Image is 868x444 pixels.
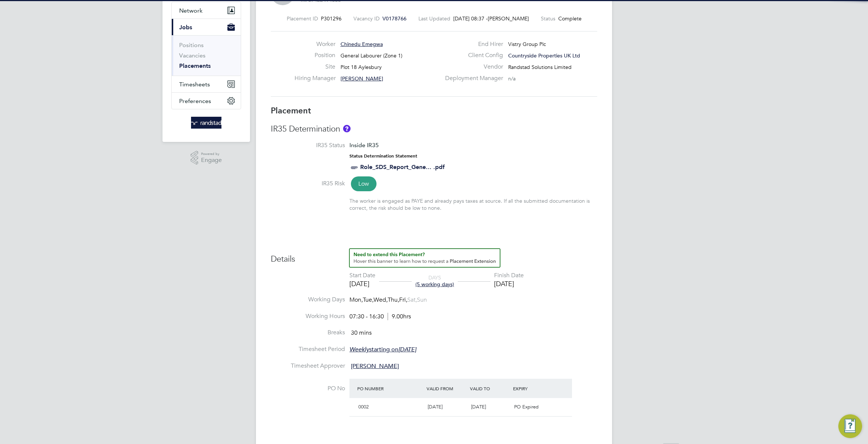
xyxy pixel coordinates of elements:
[398,346,416,353] em: [DATE]
[287,15,318,22] label: Placement ID
[351,362,399,370] span: [PERSON_NAME]
[468,382,512,395] div: Valid To
[171,117,241,129] a: Go to home page
[488,15,529,22] span: [PERSON_NAME]
[388,296,399,304] span: Thu,
[271,106,311,116] b: Placement
[295,74,335,82] label: Hiring Manager
[354,15,379,22] label: Vacancy ID
[295,40,335,48] label: Worker
[508,41,546,47] span: Vistry Group Plc
[349,313,411,321] div: 07:30 - 16:30
[441,63,503,71] label: Vendor
[321,15,342,22] span: P301296
[494,272,524,279] div: Finish Date
[271,329,345,337] label: Breaks
[382,15,407,22] span: V0178766
[399,296,407,304] span: Fri,
[358,404,369,410] span: 0002
[343,125,351,132] button: About IR35
[388,313,411,320] span: 9.00hrs
[425,382,468,395] div: Valid From
[360,163,445,170] a: Role_SDS_Report_Gene... .pdf
[508,52,580,59] span: Countryside Properties UK Ltd
[349,346,416,353] span: starting on
[349,248,500,268] button: How to extend a Placement?
[363,296,374,304] span: Tue,
[191,151,222,165] a: Powered byEngage
[179,97,211,105] span: Preferences
[179,52,206,59] a: Vacancies
[349,198,597,211] div: The worker is engaged as PAYE and already pays taxes at source. If all the submitted documentatio...
[271,180,345,188] label: IR35 Risk
[441,52,503,59] label: Client Config
[355,382,425,395] div: PO Number
[271,296,345,304] label: Working Days
[514,404,539,410] span: PO Expired
[271,142,345,149] label: IR35 Status
[349,346,369,353] em: Weekly
[349,272,375,279] div: Start Date
[201,157,222,163] span: Engage
[511,382,555,395] div: Expiry
[412,274,458,288] div: DAYS
[349,153,417,159] strong: Status Determination Statement
[172,93,241,109] button: Preferences
[558,15,582,22] span: Complete
[349,296,363,304] span: Mon,
[172,76,241,92] button: Timesheets
[179,24,192,31] span: Jobs
[191,117,222,129] img: randstad-logo-retina.png
[508,75,516,82] span: n/a
[341,75,383,82] span: [PERSON_NAME]
[295,52,335,59] label: Position
[179,62,211,69] a: Placements
[418,15,450,22] label: Last Updated
[295,63,335,71] label: Site
[271,385,345,392] label: PO No
[508,64,572,70] span: Randstad Solutions Limited
[271,124,597,135] h3: IR35 Determination
[341,64,382,70] span: Plot 18 Aylesbury
[494,279,524,288] div: [DATE]
[179,81,210,88] span: Timesheets
[172,2,241,19] button: Network
[428,404,443,410] span: [DATE]
[172,19,241,35] button: Jobs
[407,296,417,304] span: Sat,
[341,52,402,59] span: General Labourer (Zone 1)
[179,7,203,14] span: Network
[838,414,862,438] button: Engage Resource Center
[415,281,454,288] span: (5 working days)
[172,35,241,76] div: Jobs
[271,345,345,353] label: Timesheet Period
[179,42,204,49] a: Positions
[471,404,486,410] span: [DATE]
[271,248,597,265] h3: Details
[201,151,222,157] span: Powered by
[541,15,555,22] label: Status
[374,296,388,304] span: Wed,
[349,142,379,149] span: Inside IR35
[441,40,503,48] label: End Hirer
[453,15,488,22] span: [DATE] 08:37 -
[417,296,427,304] span: Sun
[349,279,375,288] div: [DATE]
[351,329,372,337] span: 30 mins
[271,312,345,320] label: Working Hours
[351,176,377,191] span: Low
[341,41,383,47] span: Chinedu Emegwa
[271,362,345,370] label: Timesheet Approver
[441,74,503,82] label: Deployment Manager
